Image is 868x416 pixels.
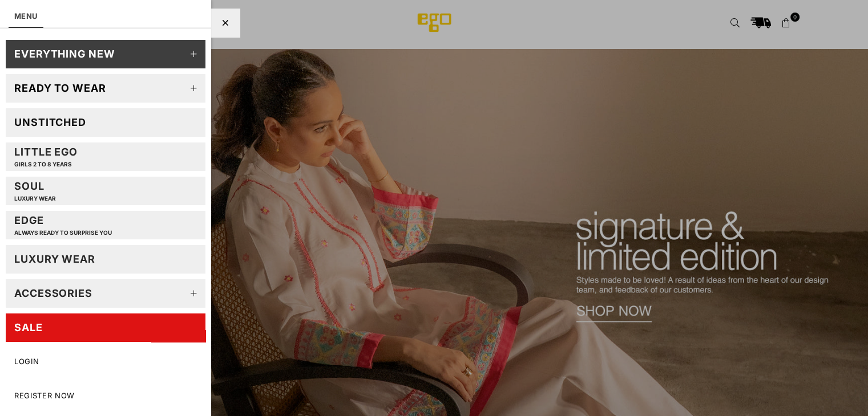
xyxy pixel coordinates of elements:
[6,108,205,137] a: Unstitched
[14,81,106,95] div: Ready to wear
[14,161,78,168] p: GIRLS 2 TO 8 YEARS
[14,321,43,334] div: SALE
[6,348,205,376] a: LOGIN
[14,47,115,60] div: EVERYTHING NEW
[6,279,205,308] a: Accessories
[14,195,56,202] p: LUXURY WEAR
[6,382,205,410] a: Register Now
[14,180,56,202] div: Soul
[6,142,205,171] a: Little EGOGIRLS 2 TO 8 YEARS
[211,9,240,37] div: Close Menu
[6,40,205,68] a: EVERYTHING NEW
[14,214,112,236] div: EDGE
[14,116,86,129] div: Unstitched
[6,211,205,239] a: EDGEAlways ready to surprise you
[6,313,205,342] a: SALE
[14,145,78,168] div: Little EGO
[6,245,205,274] a: LUXURY WEAR
[14,287,92,300] div: Accessories
[6,177,205,205] a: SoulLUXURY WEAR
[14,229,112,236] p: Always ready to surprise you
[14,252,95,266] div: LUXURY WEAR
[14,11,38,21] a: MENU
[6,74,205,103] a: Ready to wear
